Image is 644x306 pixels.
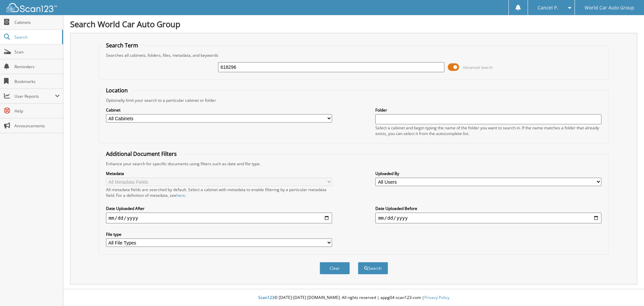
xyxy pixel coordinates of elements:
iframe: Chat Widget [610,274,644,306]
span: Reminders [14,64,60,70]
span: Cabinets [14,19,60,25]
label: Cabinet [106,107,332,113]
label: Date Uploaded After [106,206,332,211]
label: Date Uploaded Before [375,206,601,211]
legend: Additional Document Filters [103,150,180,158]
div: Select a cabinet and begin typing the name of the folder you want to search in. If the name match... [375,125,601,136]
label: Uploaded By [375,171,601,176]
label: Folder [375,107,601,113]
span: Search [14,34,59,40]
div: Searches all cabinets, folders, files, metadata, and keywords [103,52,605,58]
span: Bookmarks [14,79,60,84]
input: start [106,213,332,223]
button: Search [358,262,388,274]
div: Enhance your search for specific documents using filters such as date and file type. [103,161,605,167]
span: Scan [14,49,60,55]
span: World Car Auto Group [585,6,634,10]
div: Optionally limit your search to a particular cabinet or folder [103,97,605,103]
span: Cancel P. [538,6,558,10]
button: Clear [320,262,350,274]
span: User Reports [14,93,55,99]
span: Scan123 [258,295,274,300]
span: Announcements [14,123,60,129]
a: Privacy Policy [424,295,449,300]
legend: Search Term [103,42,142,49]
label: File type [106,231,332,237]
a: here [176,192,185,198]
label: Metadata [106,171,332,176]
legend: Location [103,87,131,94]
span: Advanced Search [463,65,493,70]
div: © [DATE]-[DATE] [DOMAIN_NAME]. All rights reserved | appg04-scan123-com | [63,290,644,306]
span: Help [14,108,60,114]
input: end [375,213,601,223]
img: scan123-logo-white.svg [7,3,57,12]
div: All metadata fields are searched by default. Select a cabinet with metadata to enable filtering b... [106,187,332,198]
h1: Search World Car Auto Group [70,18,637,30]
